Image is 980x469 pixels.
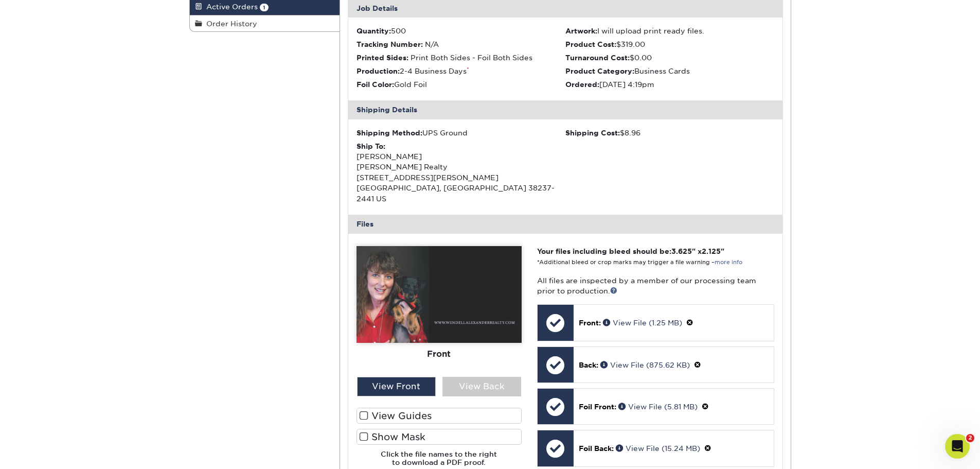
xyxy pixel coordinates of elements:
[600,361,690,369] a: View File (875.62 KB)
[579,403,616,411] span: Foil Front:
[565,27,597,35] strong: Artwork:
[579,319,601,327] span: Front:
[411,54,532,62] span: Print Both Sides - Foil Both Sides
[357,54,408,62] strong: Printed Sides:
[537,247,724,255] strong: Your files including bleed should be: " x "
[565,39,774,49] li: $319.00
[357,342,522,365] div: Front
[579,361,598,369] span: Back:
[616,444,700,453] a: View File (15.24 MB)
[202,20,257,28] span: Order History
[357,26,565,36] li: 500
[537,259,742,266] small: *Additional bleed or crop marks may trigger a file warning –
[357,27,391,35] strong: Quantity:
[357,67,400,75] strong: Production:
[260,4,269,11] span: 1
[442,377,521,396] div: View Back
[715,259,742,266] a: more info
[202,3,258,11] span: Active Orders
[565,66,774,76] li: Business Cards
[565,54,630,62] strong: Turnaround Cost:
[537,275,774,297] p: All files are inspected by a member of our processing team prior to production.
[357,128,565,138] div: UPS Ground
[565,67,634,75] strong: Product Category:
[565,40,616,48] strong: Product Cost:
[425,40,439,48] span: N/A
[565,79,774,90] li: [DATE] 4:19pm
[565,53,774,63] li: $0.00
[603,319,682,327] a: View File (1.25 MB)
[190,15,340,31] a: Order History
[945,434,970,459] iframe: Intercom live chat
[357,408,522,424] label: View Guides
[966,434,974,442] span: 2
[702,247,721,255] span: 2.125
[357,142,385,150] strong: Ship To:
[357,79,565,90] li: Gold Foil
[357,129,422,137] strong: Shipping Method:
[357,141,565,204] div: [PERSON_NAME] [PERSON_NAME] Realty [STREET_ADDRESS][PERSON_NAME] [GEOGRAPHIC_DATA], [GEOGRAPHIC_D...
[579,444,614,453] span: Foil Back:
[357,429,522,445] label: Show Mask
[357,377,436,396] div: View Front
[357,40,423,48] strong: Tracking Number:
[671,247,692,255] span: 3.625
[618,403,698,411] a: View File (5.81 MB)
[357,66,565,76] li: 2-4 Business Days
[565,80,599,89] strong: Ordered:
[565,129,620,137] strong: Shipping Cost:
[348,100,782,119] div: Shipping Details
[348,215,782,233] div: Files
[357,80,394,89] strong: Foil Color:
[565,26,774,36] li: I will upload print ready files.
[565,128,774,138] div: $8.96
